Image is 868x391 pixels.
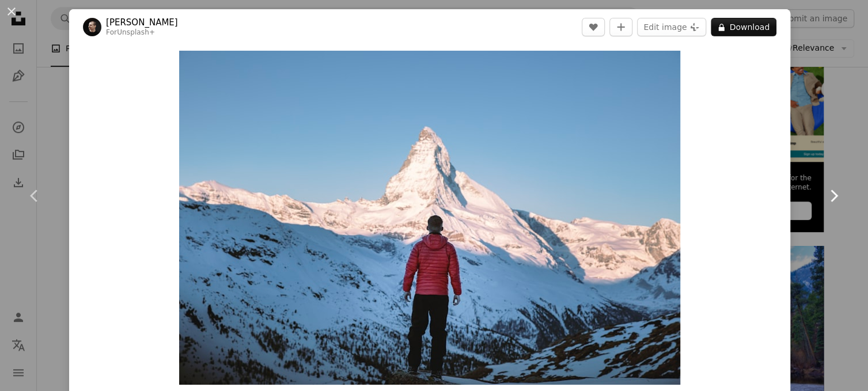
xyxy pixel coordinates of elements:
button: Like [582,18,605,36]
a: Unsplash+ [117,28,155,36]
img: a man standing on top of a snow covered mountain [179,51,680,385]
button: Download [711,18,776,36]
button: Edit image [637,18,706,36]
button: Zoom in on this image [179,51,680,385]
div: For [106,28,178,37]
a: [PERSON_NAME] [106,17,178,28]
a: Next [799,141,868,251]
button: Add to Collection [609,18,632,36]
img: Go to Joshua Earle's profile [83,18,101,36]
